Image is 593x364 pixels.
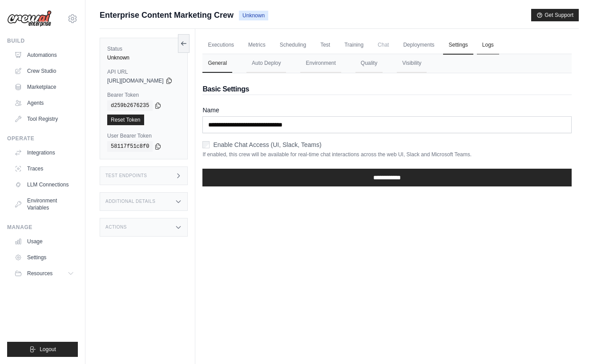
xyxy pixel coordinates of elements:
span: Unknown [239,11,268,20]
button: Auto Deploy [246,54,286,73]
div: Build [7,37,78,44]
label: API URL [107,68,180,75]
a: Scheduling [274,36,311,55]
button: Quality [355,54,383,73]
a: Agents [11,96,78,110]
span: Logout [40,346,56,353]
img: Logo [7,10,52,27]
div: Operate [7,135,78,142]
button: Logout [7,342,78,357]
label: Name [202,106,572,115]
nav: Tabs [202,54,572,73]
a: Integrations [11,146,78,160]
iframe: Chat Widget [549,321,593,364]
h3: Actions [105,225,127,230]
button: Resources [11,266,78,281]
button: Environment [300,54,341,73]
label: Bearer Token [107,91,180,99]
a: Test [315,36,335,55]
button: General [202,54,232,73]
a: Metrics [243,36,271,55]
span: Resources [27,270,52,277]
button: Visibility [397,54,427,73]
a: Deployments [398,36,440,55]
a: Traces [11,162,78,176]
label: Status [107,45,180,52]
span: Chat is not available until the deployment is complete [372,36,394,54]
a: Environment Variables [11,194,78,215]
button: Get Support [531,9,579,21]
p: If enabled, this crew will be available for real-time chat interactions across the web UI, Slack ... [202,151,572,158]
a: Training [339,36,369,55]
code: d259b2676235 [107,100,153,111]
a: Settings [443,36,473,55]
div: Manage [7,224,78,231]
a: Executions [202,36,239,55]
a: Tool Registry [11,112,78,126]
h3: Test Endpoints [105,173,147,178]
a: LLM Connections [11,178,78,192]
code: 58117f51c8f0 [107,141,153,152]
a: Automations [11,48,78,62]
a: Crew Studio [11,64,78,78]
h2: Basic Settings [202,84,572,95]
div: Unknown [107,54,180,61]
label: Enable Chat Access (UI, Slack, Teams) [213,140,321,149]
span: [URL][DOMAIN_NAME] [107,77,164,84]
a: Usage [11,234,78,249]
label: User Bearer Token [107,132,180,139]
a: Logs [477,36,499,55]
span: Enterprise Content Marketing Crew [100,9,234,21]
a: Reset Token [107,115,144,125]
a: Settings [11,250,78,265]
h3: Additional Details [105,199,155,204]
a: Marketplace [11,80,78,94]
